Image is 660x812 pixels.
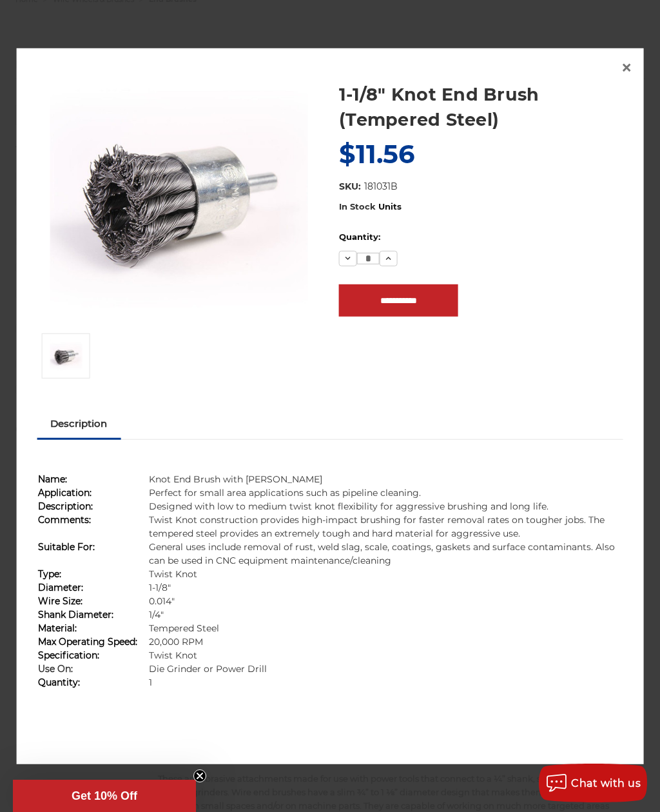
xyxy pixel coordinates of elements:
[38,622,86,634] strong: Material:
[539,764,647,802] button: Chat with us
[621,55,632,80] span: ×
[148,608,623,622] td: 1/4"
[148,486,623,500] td: Perfect for small area applications such as pipeline cleaning.
[364,180,398,193] dd: 181031B
[38,649,108,661] strong: Specification:
[72,789,137,802] span: Get 10% Off
[38,582,92,593] strong: Diameter:
[38,636,146,648] strong: Max Operating Speed:
[38,677,89,688] strong: Quantity:
[148,473,623,486] td: Knot End Brush with [PERSON_NAME]
[148,622,623,635] td: Tempered Steel
[38,514,100,526] strong: Comments:
[148,662,623,676] td: Die Grinder or Power Drill
[38,487,101,499] strong: Application:
[148,513,623,540] td: Twist Knot construction provides high-impact brushing for faster removal rates on tougher jobs. T...
[38,473,76,485] strong: Name:
[339,201,376,212] span: In Stock
[13,780,196,812] div: Get 10% OffClose teaser
[148,540,623,568] td: General uses include removal of rust, weld slag, scale, coatings, gaskets and surface contaminant...
[38,541,104,553] strong: Suitable For:
[148,635,623,649] td: 20,000 RPM
[38,500,102,512] strong: Description:
[148,581,623,595] td: 1-1/8″
[38,609,122,620] strong: Shank Diameter:
[148,500,623,513] td: Designed with low to medium twist knot flexibility for aggressive brushing and long life.
[339,180,361,193] dt: SKU:
[616,57,637,78] a: Close
[571,777,641,789] span: Chat with us
[38,568,70,580] strong: Type:
[148,568,623,581] td: Twist Knot
[193,769,206,782] button: Close teaser
[339,138,414,170] span: $11.56
[38,663,73,675] strong: Use On:
[50,340,82,372] img: Knotted End Brush
[50,68,308,326] img: Knotted End Brush
[378,201,402,212] span: Units
[339,82,623,132] a: 1-1/8" Knot End Brush (Tempered Steel)
[339,231,623,244] label: Quantity:
[148,649,623,662] td: Twist Knot
[148,595,623,608] td: 0.014"
[148,676,623,689] td: 1
[37,410,121,438] a: Description
[38,595,92,607] strong: Wire Size:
